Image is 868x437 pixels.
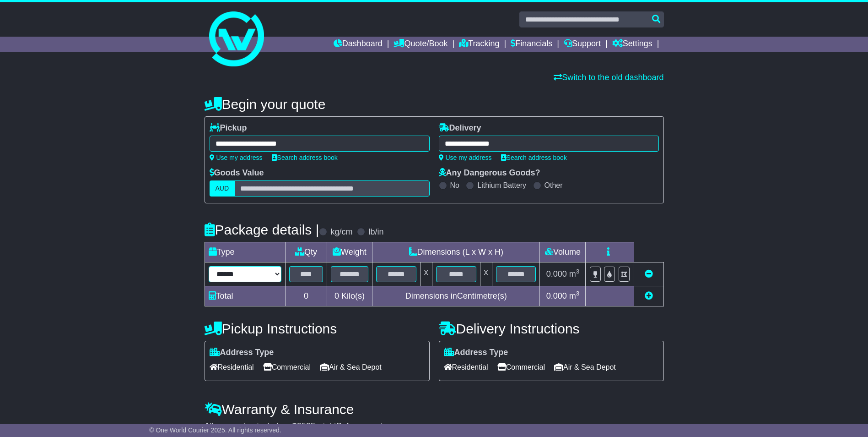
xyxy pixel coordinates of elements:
[394,37,447,52] a: Quote/Book
[372,286,540,306] td: Dimensions in Centimetre(s)
[439,168,540,178] label: Any Dangerous Goods?
[205,222,319,237] h4: Package details |
[286,286,327,306] td: 0
[210,180,235,197] label: AUD
[210,154,263,161] a: Use my address
[612,37,652,52] a: Settings
[205,321,430,336] h4: Pickup Instructions
[497,360,545,374] span: Commercial
[576,268,580,275] sup: 3
[645,269,653,279] a: Remove this item
[576,290,580,297] sup: 3
[372,242,540,262] td: Dimensions (L x W x H)
[210,360,254,374] span: Residential
[569,291,580,300] span: m
[334,37,383,52] a: Dashboard
[327,242,372,262] td: Weight
[480,262,492,286] td: x
[501,154,567,161] a: Search address book
[546,291,567,300] span: 0.000
[450,181,459,190] label: No
[459,37,499,52] a: Tracking
[263,360,311,374] span: Commercial
[205,286,286,306] td: Total
[272,154,338,161] a: Search address book
[330,227,352,237] label: kg/cm
[320,360,382,374] span: Air & Sea Depot
[149,426,281,434] span: © One World Courier 2025. All rights reserved.
[540,242,586,262] td: Volume
[327,286,372,306] td: Kilo(s)
[420,262,432,286] td: x
[205,242,286,262] td: Type
[286,242,327,262] td: Qty
[444,348,508,358] label: Address Type
[297,421,311,431] span: 250
[439,154,492,161] a: Use my address
[210,168,264,178] label: Goods Value
[439,123,481,133] label: Delivery
[511,37,552,52] a: Financials
[645,291,653,300] a: Add new item
[546,269,567,279] span: 0.000
[205,97,664,112] h4: Begin your quote
[205,402,664,417] h4: Warranty & Insurance
[554,360,616,374] span: Air & Sea Depot
[439,321,664,336] h4: Delivery Instructions
[444,360,488,374] span: Residential
[554,73,663,82] a: Switch to the old dashboard
[368,227,383,237] label: lb/in
[210,348,274,358] label: Address Type
[210,123,247,133] label: Pickup
[205,421,664,432] div: All our quotes include a $ FreightSafe warranty.
[545,181,563,190] label: Other
[477,181,526,190] label: Lithium Battery
[564,37,601,52] a: Support
[569,269,580,279] span: m
[334,291,339,300] span: 0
